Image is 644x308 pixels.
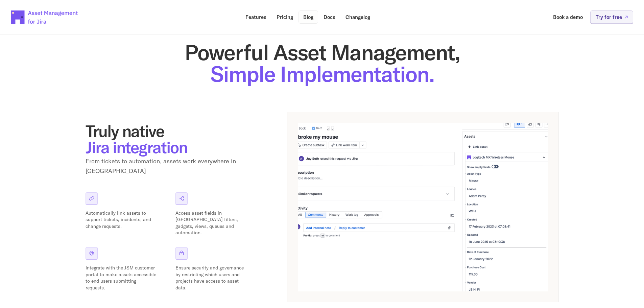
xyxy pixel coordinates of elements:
[245,15,266,20] p: Features
[241,10,271,24] a: Features
[345,15,370,20] p: Changelog
[86,137,187,157] span: Jira integration
[303,15,313,20] p: Blog
[553,15,583,20] p: Book a demo
[299,10,318,24] a: Blog
[298,123,548,291] img: App
[319,10,340,24] a: Docs
[86,265,157,291] p: Integrate with the JSM customer portal to make assets accessible to end users submitting requests.
[86,210,157,230] p: Automatically link assets to support tickets, incidents, and change requests.
[86,42,559,85] h1: Powerful Asset Management,
[324,15,335,20] p: Docs
[272,10,298,24] a: Pricing
[548,10,588,24] a: Book a demo
[210,60,434,88] span: Simple Implementation.
[175,265,246,291] p: Ensure security and governance by restricting which users and projects have access to asset data.
[86,123,255,155] h2: Truly native
[341,10,375,24] a: Changelog
[175,210,246,236] p: Access asset fields in [GEOGRAPHIC_DATA] filters, gadgets, views, queues and automation.
[277,15,293,20] p: Pricing
[590,10,633,24] a: Try for free
[86,157,255,176] p: From tickets to automation, assets work everywhere in [GEOGRAPHIC_DATA]
[596,15,622,20] p: Try for free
